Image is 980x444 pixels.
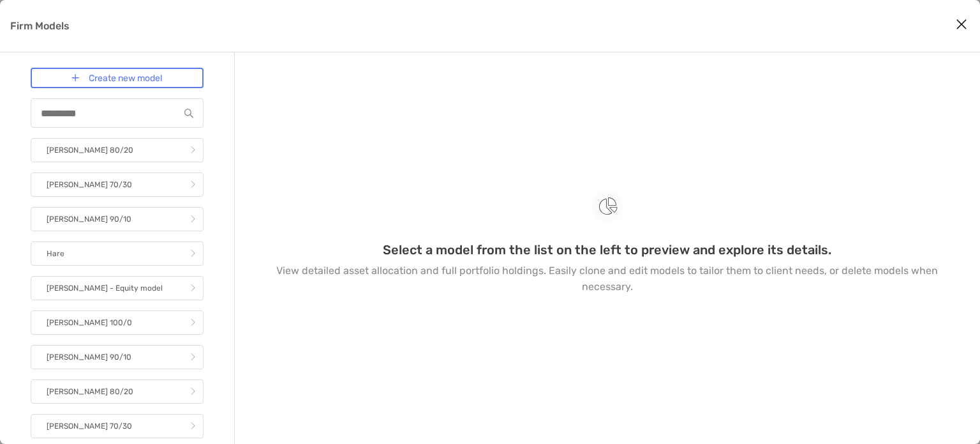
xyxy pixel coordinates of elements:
[952,15,971,34] button: Close modal
[31,241,204,266] a: Hare
[47,142,133,158] p: [PERSON_NAME] 80/20
[31,345,204,369] a: [PERSON_NAME] 90/10
[31,138,204,162] a: [PERSON_NAME] 80/20
[31,207,204,231] a: [PERSON_NAME] 90/10
[31,414,204,438] a: [PERSON_NAME] 70/30
[31,276,204,300] a: [PERSON_NAME] - Equity model
[47,211,131,227] p: [PERSON_NAME] 90/10
[31,172,204,197] a: [PERSON_NAME] 70/30
[10,18,70,34] p: Firm Models
[47,349,131,365] p: [PERSON_NAME] 90/10
[47,418,132,434] p: [PERSON_NAME] 70/30
[47,384,133,400] p: [PERSON_NAME] 80/20
[31,310,204,335] a: [PERSON_NAME] 100/0
[31,379,204,404] a: [PERSON_NAME] 80/20
[47,315,132,331] p: [PERSON_NAME] 100/0
[47,246,64,262] p: Hare
[47,280,163,296] p: [PERSON_NAME] - Equity model
[184,109,193,118] img: input icon
[47,177,132,193] p: [PERSON_NAME] 70/30
[383,242,831,257] h3: Select a model from the list on the left to preview and explore its details.
[265,263,949,295] p: View detailed asset allocation and full portfolio holdings. Easily clone and edit models to tailo...
[31,68,204,88] a: Create new model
